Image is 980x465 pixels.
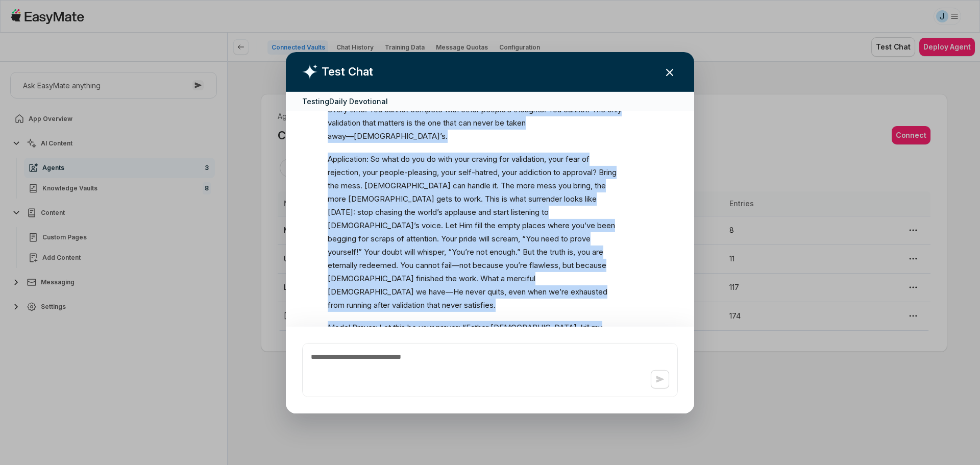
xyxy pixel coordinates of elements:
[379,321,391,334] span: Let
[519,165,551,179] span: addiction
[558,179,571,192] span: you
[441,165,456,179] span: your
[502,192,507,205] span: is
[441,232,457,245] span: Your
[302,95,388,106] p: Testing Daily Devotional
[511,205,540,218] span: listening
[465,285,485,298] span: never
[328,258,357,272] span: eternally
[568,245,575,258] span: is,
[371,232,395,245] span: scraps
[328,298,345,311] span: from
[487,285,506,298] span: quits,
[563,103,590,116] span: cannot.
[537,179,556,192] span: mess
[401,152,410,165] span: do
[415,258,439,272] span: cannot
[453,179,465,192] span: can
[328,272,414,285] span: [DEMOGRAPHIC_DATA]
[416,272,444,285] span: finished
[352,321,377,334] span: Prayer:
[459,232,477,245] span: pride
[462,321,488,334] span: “Father
[522,218,546,232] span: places
[517,179,535,192] span: more
[328,130,448,143] span: away—[DEMOGRAPHIC_DATA]’s.
[502,165,517,179] span: your
[454,192,461,205] span: to
[548,218,570,232] span: where
[341,179,362,192] span: mess.
[505,258,527,272] span: you’re
[491,321,579,334] span: [DEMOGRAPHIC_DATA],
[492,232,520,245] span: scream,
[522,232,539,245] span: “You
[479,232,489,245] span: will
[473,116,493,130] span: never
[446,272,457,285] span: the
[459,218,473,232] span: Him
[347,298,372,311] span: running
[407,116,412,130] span: is
[357,205,373,218] span: stop
[536,245,548,258] span: the
[328,116,360,130] span: validation
[458,165,500,179] span: self-hatred,
[592,245,603,258] span: are
[592,103,605,116] span: The
[507,272,535,285] span: merciful
[364,245,380,258] span: Your
[528,192,562,205] span: surrender
[445,218,457,232] span: Let
[422,218,443,232] span: voice.
[442,258,471,272] span: fail—not
[404,205,415,218] span: the
[506,116,526,130] span: taken
[328,232,356,245] span: begging
[495,116,504,130] span: be
[374,298,390,311] span: after
[322,63,373,80] p: Test Chat
[414,116,426,130] span: the
[473,258,503,272] span: because
[493,205,509,218] span: start
[348,192,434,205] span: [DEMOGRAPHIC_DATA]
[480,272,499,285] span: What
[419,321,434,334] span: your
[400,258,413,272] span: You
[549,285,569,298] span: we’re
[407,321,416,334] span: be
[427,152,436,165] span: do
[548,152,563,165] span: your
[592,321,602,334] span: my
[571,285,607,298] span: exhausted
[577,245,590,258] span: you
[362,165,378,179] span: your
[328,245,362,258] span: yourself!”
[542,205,549,218] span: to
[564,192,583,205] span: looks
[458,116,471,130] span: can
[436,321,460,334] span: prayer:
[443,116,456,130] span: that
[572,218,595,232] span: you’ve
[581,321,590,334] span: kill
[498,218,520,232] span: empty
[553,165,560,179] span: to
[442,298,462,311] span: never
[328,165,360,179] span: rejection,
[499,152,509,165] span: for
[595,179,606,192] span: the
[475,218,482,232] span: fill
[364,179,451,192] span: [DEMOGRAPHIC_DATA]
[550,245,566,258] span: truth
[548,103,561,116] span: You
[404,245,415,258] span: will
[454,152,470,165] span: your
[576,258,606,272] span: because
[562,165,597,179] span: approval?
[562,258,574,272] span: but
[382,152,399,165] span: what
[328,218,420,232] span: [DEMOGRAPHIC_DATA]’s
[489,245,521,258] span: enough.”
